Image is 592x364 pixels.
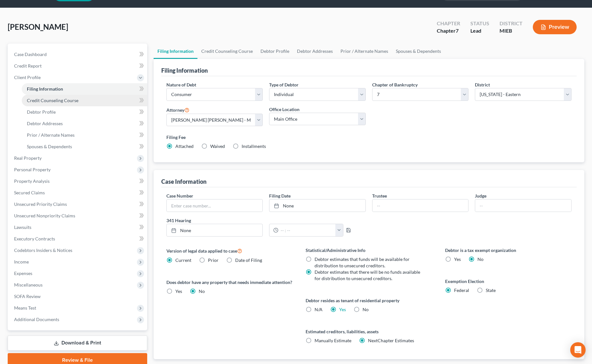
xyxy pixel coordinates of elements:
label: District [475,81,490,88]
span: Secured Claims [14,190,45,195]
span: No [477,256,484,262]
a: Filing Information [22,83,147,95]
a: None [269,199,365,212]
div: Filing Information [161,67,208,74]
a: None [167,224,263,236]
span: Spouses & Dependents [27,144,72,149]
a: Spouses & Dependents [392,44,445,59]
div: Chapter [437,20,460,27]
a: Debtor Profile [257,44,293,59]
span: Lawsuits [14,224,31,230]
label: Nature of Debt [166,81,196,88]
span: Yes [454,256,461,262]
span: Attached [175,143,194,149]
div: District [500,20,523,27]
label: Judge [475,192,486,199]
div: MIEB [500,27,523,35]
span: 7 [456,28,459,34]
a: Unsecured Priority Claims [9,198,147,210]
a: Credit Counseling Course [22,95,147,106]
span: Property Analysis [14,178,50,184]
a: Yes [339,307,346,312]
span: Waived [210,143,225,149]
a: Spouses & Dependents [22,141,147,152]
a: Lawsuits [9,222,147,233]
a: Download & Print [8,336,147,351]
span: Installments [242,143,266,149]
label: 341 Hearing [163,217,369,224]
button: Preview [533,20,577,34]
a: Secured Claims [9,187,147,198]
span: Credit Report [14,63,42,69]
span: Manually Estimate [315,338,351,343]
label: Type of Debtor [269,81,299,88]
span: No [363,307,369,312]
span: Filing Information [27,86,63,92]
span: Case Dashboard [14,52,47,57]
a: Credit Report [9,60,147,72]
a: Credit Counseling Course [197,44,257,59]
div: Case Information [161,178,206,185]
a: Executory Contracts [9,233,147,245]
a: SOFA Review [9,291,147,302]
label: Filing Fee [166,134,572,141]
a: Filing Information [154,44,197,59]
label: Debtor resides as tenant of residential property [306,297,432,304]
span: [PERSON_NAME] [8,22,68,31]
label: Attorney [166,106,189,114]
a: Case Dashboard [9,49,147,60]
span: Codebtors Insiders & Notices [14,247,72,253]
span: Debtor estimates that funds will be available for distribution to unsecured creditors. [315,256,410,268]
span: Date of Filing [235,257,262,263]
span: Expenses [14,271,32,276]
label: Exemption Election [445,278,572,285]
label: Estimated creditors, liabilities, assets [306,328,432,335]
a: Debtor Profile [22,106,147,118]
span: Federal [454,287,469,293]
a: Property Analysis [9,175,147,187]
div: Chapter [437,27,460,35]
span: Miscellaneous [14,282,43,287]
span: Current [175,257,191,263]
span: Executory Contracts [14,236,55,241]
a: Debtor Addresses [22,118,147,129]
label: Office Location [269,106,300,113]
a: Debtor Addresses [293,44,337,59]
input: Enter case number... [167,199,263,212]
a: Prior / Alternate Names [22,129,147,141]
span: NextChapter Estimates [368,338,414,343]
div: Open Intercom Messenger [570,342,586,358]
span: State [486,287,496,293]
input: -- : -- [278,224,336,236]
span: Unsecured Priority Claims [14,201,67,207]
label: Version of legal data applied to case [166,247,293,255]
span: Prior [208,257,219,263]
input: -- [372,199,468,212]
label: Filing Date [269,192,291,199]
a: Prior / Alternate Names [337,44,392,59]
label: Debtor is a tax exempt organization [445,247,572,254]
a: Unsecured Nonpriority Claims [9,210,147,222]
span: Personal Property [14,167,51,172]
span: No [199,288,205,294]
input: -- [475,199,571,212]
span: Prior / Alternate Names [27,132,75,138]
span: Debtor Addresses [27,121,63,126]
span: Means Test [14,305,36,311]
span: Debtor estimates that there will be no funds available for distribution to unsecured creditors. [315,269,420,281]
span: Real Property [14,155,42,161]
div: Status [470,20,489,27]
label: Chapter of Bankruptcy [372,81,418,88]
span: SOFA Review [14,294,41,299]
label: Trustee [372,192,387,199]
span: Unsecured Nonpriority Claims [14,213,75,218]
span: Yes [175,288,182,294]
label: Case Number [166,192,193,199]
span: N/A [315,307,323,312]
span: Debtor Profile [27,109,56,115]
span: Income [14,259,29,264]
span: Additional Documents [14,317,59,322]
span: Credit Counseling Course [27,98,78,103]
label: Statistical/Administrative Info [306,247,432,254]
div: Lead [470,27,489,35]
